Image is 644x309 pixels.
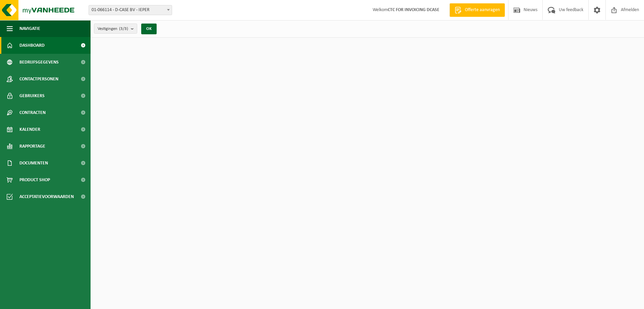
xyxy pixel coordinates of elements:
[89,5,172,15] span: 01-066114 - D-CASE BV - IEPER
[19,104,46,121] span: Contracten
[19,188,74,205] span: Acceptatievoorwaarden
[19,138,45,155] span: Rapportage
[19,20,40,37] span: Navigatie
[19,171,50,188] span: Product Shop
[98,24,128,34] span: Vestigingen
[19,87,45,104] span: Gebruikers
[388,7,439,12] strong: CTC FOR INVOICING DCASE
[94,24,137,34] button: Vestigingen(3/3)
[19,37,45,54] span: Dashboard
[119,27,128,31] count: (3/3)
[19,121,40,138] span: Kalender
[19,71,58,87] span: Contactpersonen
[449,3,505,17] a: Offerte aanvragen
[89,5,172,15] span: 01-066114 - D-CASE BV - IEPER
[141,24,157,34] button: OK
[19,54,59,71] span: Bedrijfsgegevens
[19,155,48,171] span: Documenten
[463,7,501,13] span: Offerte aanvragen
